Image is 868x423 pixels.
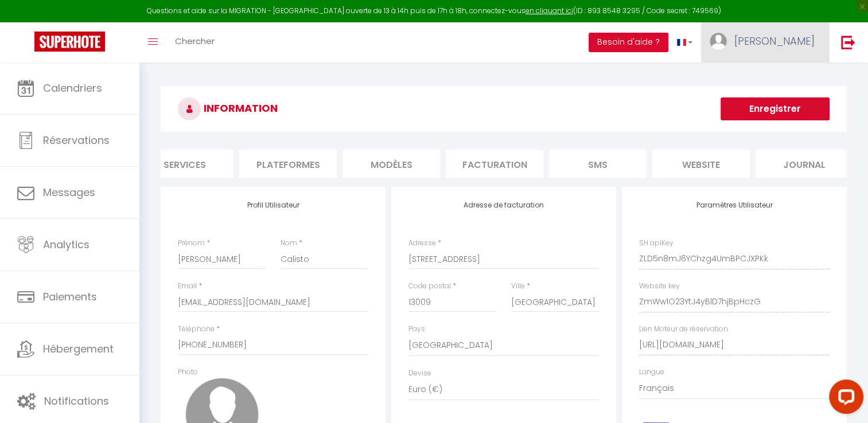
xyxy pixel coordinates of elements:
[175,35,215,47] span: Chercher
[408,368,431,379] label: Devise
[178,238,205,249] label: Prénom
[44,394,109,408] span: Notifications
[281,238,297,249] label: Nom
[526,6,573,15] a: en cliquant ici
[43,237,89,252] span: Analytics
[408,281,451,292] label: Code postal
[161,86,847,132] h3: INFORMATION
[549,150,647,178] li: SMS
[639,238,674,249] label: SH apiKey
[511,281,525,292] label: Ville
[589,33,668,52] button: Besoin d'aide ?
[408,238,436,249] label: Adresse
[639,367,664,378] label: Langue
[408,201,599,209] h4: Adresse de facturation
[43,81,102,95] span: Calendriers
[43,289,97,304] span: Paiements
[43,185,95,199] span: Messages
[841,35,855,49] img: logout
[652,150,750,178] li: website
[239,150,337,178] li: Plateformes
[178,367,198,378] label: Photo
[136,150,233,178] li: Services
[342,150,440,178] li: MODÈLES
[178,324,215,335] label: Téléphone
[178,201,368,209] h4: Profil Utilisateur
[43,342,114,356] span: Hébergement
[756,150,853,178] li: Journal
[639,281,680,292] label: Website key
[639,324,728,335] label: Lien Moteur de réservation
[166,22,223,62] a: Chercher
[43,133,110,147] span: Réservations
[34,32,105,52] img: Super Booking
[408,324,425,335] label: Pays
[734,34,815,48] span: [PERSON_NAME]
[820,375,868,423] iframe: LiveChat chat widget
[710,33,727,50] img: ...
[721,97,830,120] button: Enregistrer
[639,201,830,209] h4: Paramètres Utilisateur
[701,22,829,62] a: ... [PERSON_NAME]
[178,281,197,292] label: Email
[446,150,543,178] li: Facturation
